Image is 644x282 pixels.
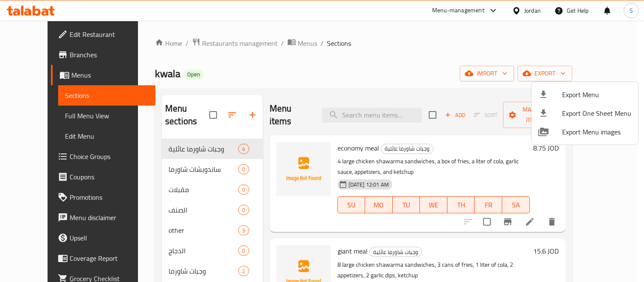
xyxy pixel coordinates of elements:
[532,104,638,123] li: Export one sheet menu items
[562,89,631,100] span: Export Menu
[562,108,631,118] span: Export One Sheet Menu
[532,85,638,104] li: Export menu items
[532,123,638,141] li: Export Menu images
[562,127,631,137] span: Export Menu images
